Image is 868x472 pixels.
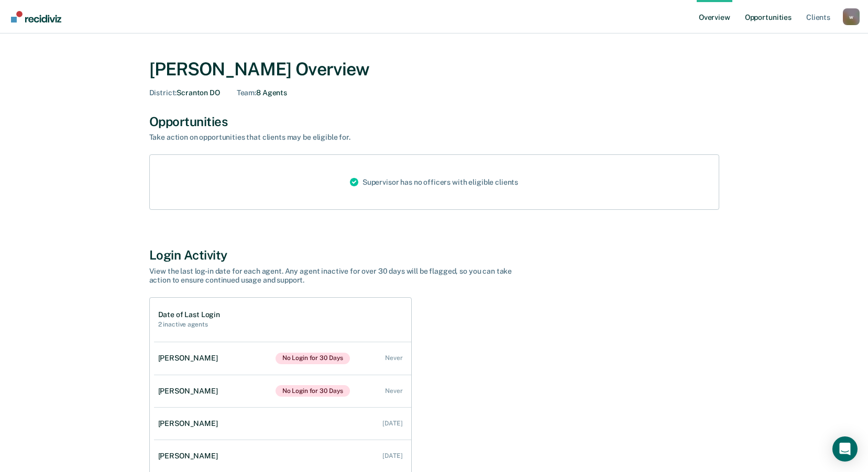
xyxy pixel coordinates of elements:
[237,88,256,97] span: Team :
[11,11,61,23] img: Recidiviz
[149,88,220,97] div: Scranton DO
[276,385,350,397] span: No Login for 30 Days
[843,8,860,25] div: w
[382,452,402,459] div: [DATE]
[237,88,287,97] div: 8 Agents
[158,387,222,396] div: [PERSON_NAME]
[342,155,526,209] div: Supervisor has no officers with eligible clients
[149,114,719,129] div: Opportunities
[158,321,220,328] h2: 2 inactive agents
[149,88,177,97] span: District :
[385,387,402,395] div: Never
[385,354,402,362] div: Never
[382,420,402,427] div: [DATE]
[154,375,411,407] a: [PERSON_NAME]No Login for 30 Days Never
[843,8,860,25] button: Profile dropdown button
[149,59,719,80] div: [PERSON_NAME] Overview
[832,436,858,462] div: Open Intercom Messenger
[158,310,220,319] h1: Date of Last Login
[154,441,411,471] a: [PERSON_NAME] [DATE]
[158,419,222,428] div: [PERSON_NAME]
[149,248,719,263] div: Login Activity
[276,353,350,364] span: No Login for 30 Days
[149,267,516,285] div: View the last log-in date for each agent. Any agent inactive for over 30 days will be flagged, so...
[158,452,222,460] div: [PERSON_NAME]
[158,354,222,363] div: [PERSON_NAME]
[154,342,411,375] a: [PERSON_NAME]No Login for 30 Days Never
[149,133,516,142] div: Take action on opportunities that clients may be eligible for.
[154,409,411,439] a: [PERSON_NAME] [DATE]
